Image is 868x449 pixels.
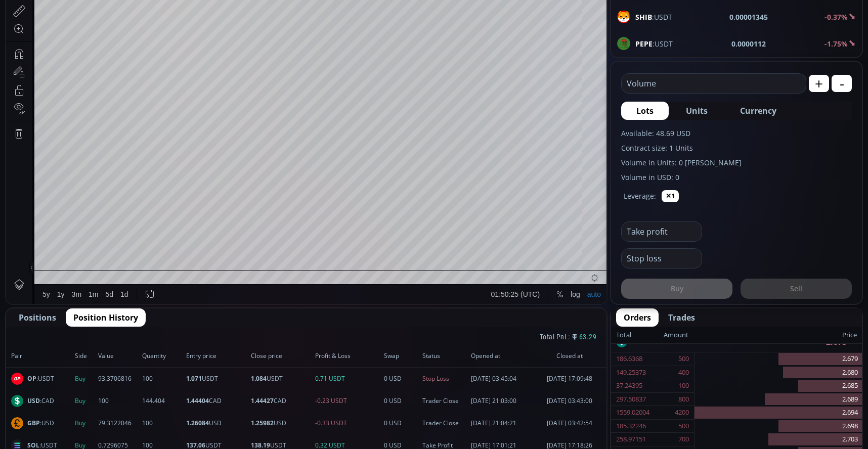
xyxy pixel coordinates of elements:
span: Opened at [471,351,535,361]
button: Positions [11,308,64,327]
span: Status [422,351,468,361]
div: Amount [664,329,688,342]
div: 1559.02004 [616,406,649,419]
b: 1.071 [186,374,202,383]
span: 93.3706816 [98,374,139,383]
span: Side [75,351,95,361]
b: 0.00001345 [729,12,768,22]
div: 258.97151 [616,433,646,446]
span: -0.33 USDT [315,419,381,428]
label: Available: 48.69 USD [621,128,852,139]
span: USDT [251,374,313,383]
span: Closed at [538,351,601,361]
div: 500 [678,420,689,433]
span: Positions [19,311,56,324]
div: O [137,25,143,32]
span: Trader Close [422,419,468,428]
div: 2.778 [167,25,184,32]
div: 2.675 [216,25,233,32]
span: Value [98,351,139,361]
div: 2.698 [695,420,862,433]
b: PEPE [635,39,653,49]
div: 149.25373 [616,366,646,379]
div: 2.669 [191,25,208,32]
span: 79.3122046 [98,419,139,428]
div: 37.24395 [616,379,642,392]
span: 0 USD [384,374,419,383]
div: 297.50837 [616,393,646,406]
span: CAD [251,396,313,406]
div: 30 m [84,6,98,14]
b: 1.26084 [186,419,209,427]
span: Currency [740,105,776,117]
label: Contract size: 1 Units [621,143,852,153]
span: Buy [75,419,95,428]
b: 0.0000112 [731,38,766,49]
div: Berachain [70,23,112,32]
label: Volume in Units: 0 [PERSON_NAME] [621,157,852,168]
button: Lots [621,102,669,120]
span: [DATE] 03:45:04 [471,374,535,383]
div: Volume [33,36,55,44]
span: Position History [73,311,138,324]
span: Close price [251,351,313,361]
span: Buy [75,396,95,406]
b: 1.25982 [251,419,274,427]
div: 2.759 [143,25,160,32]
div: 2.689 [695,393,862,407]
span: [DATE] 21:04:21 [471,419,535,428]
span: Quantity [142,351,183,361]
span: -0.23 USDT [315,396,381,406]
span: 100 [98,396,139,406]
span: Pair [11,351,72,361]
label: Leverage: [624,191,656,201]
b: -0.37% [824,12,848,22]
span: [DATE] 03:42:54 [538,419,601,428]
span: USD [186,419,248,428]
span: [DATE] 03:43:00 [538,396,601,406]
b: GBP [27,419,40,427]
div: −0.084 (−3.04%) [236,25,285,32]
div:  [9,135,17,145]
div: 700 [678,433,689,446]
span: CAD [186,396,248,406]
div: 186.6368 [616,352,642,366]
div: Price [688,329,857,342]
b: 1.44427 [251,396,274,405]
span: [DATE] 21:03:00 [471,396,535,406]
div: 400 [678,366,689,379]
span: :USDT [635,12,672,22]
b: 1.084 [251,374,267,383]
div: 100 [678,379,689,392]
span: Orders [624,311,651,324]
button: Position History [66,308,146,327]
span: :USDT [635,38,673,49]
span: USDT [186,374,248,383]
span: Entry price [186,351,248,361]
span: 144.404 [142,396,183,406]
b: USD [27,396,40,405]
div: 2.703 [695,433,862,446]
span: [DATE] 17:09:48 [538,374,601,383]
button: Trades [661,308,703,327]
div: Hide Drawings Toolbar [23,414,28,428]
button: - [832,75,852,92]
span: Trader Close [422,396,468,406]
b: 1.44404 [186,396,209,405]
span: Stop Loss [422,374,468,383]
div: 2.680 [695,366,862,380]
span: :USDT [27,374,54,383]
span: Units [686,105,708,117]
span: 0 USD [384,419,419,428]
span: USD [251,419,313,428]
span: Buy [75,374,95,383]
div: Total [616,329,664,342]
div: 2.694 [695,406,862,420]
b: -1.75% [824,39,848,49]
span: 100 [142,419,183,428]
div: 2.685 [695,379,862,393]
div: 185.32246 [616,420,646,433]
span: 63.29 [579,332,597,342]
div: 30 [55,23,70,32]
span: :CAD [27,396,54,406]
